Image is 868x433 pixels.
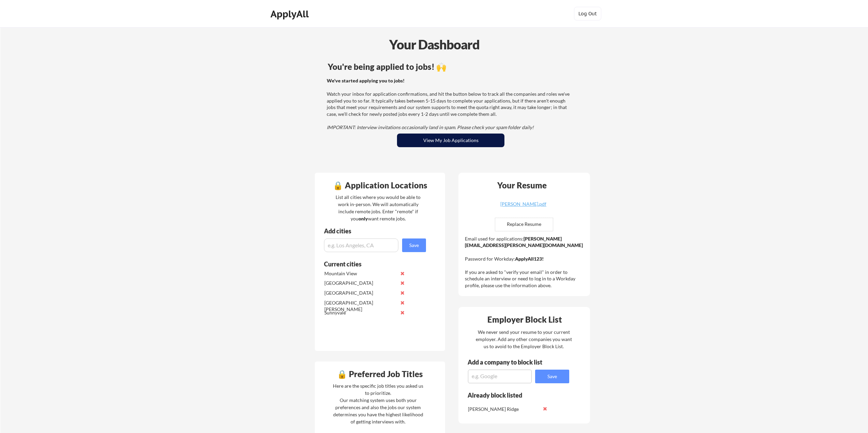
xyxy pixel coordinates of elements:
[331,194,425,222] div: List all cities where you would be able to work in-person. We will automatically include remote j...
[468,406,540,413] div: [PERSON_NAME] Ridge
[535,370,569,383] button: Save
[324,270,396,277] div: Mountain View
[324,238,398,252] input: e.g. Los Angeles, CA
[468,392,560,398] div: Already block listed
[324,299,396,313] div: [GEOGRAPHIC_DATA][PERSON_NAME]
[327,77,573,131] div: Watch your inbox for application confirmations, and hit the button below to track all the compani...
[317,370,443,378] div: 🔒 Preferred Job Titles
[324,309,396,316] div: Sunnyvale
[328,63,574,71] div: You're being applied to jobs! 🙌
[358,216,368,221] strong: only
[1,35,868,54] div: Your Dashboard
[270,8,311,20] div: ApplyAll
[488,181,556,189] div: Your Resume
[461,315,588,324] div: Employer Block List
[465,235,585,289] div: Email used for applications: Password for Workday: If you are asked to "verify your email" in ord...
[397,134,504,147] button: View My Job Applications
[465,236,583,248] strong: [PERSON_NAME][EMAIL_ADDRESS][PERSON_NAME][DOMAIN_NAME]
[331,382,425,425] div: Here are the specific job titles you asked us to prioritize. Our matching system uses both your p...
[324,290,396,296] div: [GEOGRAPHIC_DATA]
[327,78,404,83] strong: We've started applying you to jobs!
[402,238,426,252] button: Save
[324,261,418,267] div: Current cities
[324,280,396,287] div: [GEOGRAPHIC_DATA]
[317,181,443,189] div: 🔒 Application Locations
[515,256,544,262] strong: ApplyAll123!
[483,202,564,206] div: [PERSON_NAME].pdf
[468,359,553,365] div: Add a company to block list
[475,328,572,350] div: We never send your resume to your current employer. Add any other companies you want us to avoid ...
[327,124,534,130] em: IMPORTANT: Interview invitations occasionally land in spam. Please check your spam folder daily!
[324,228,428,234] div: Add cities
[483,202,564,212] a: [PERSON_NAME].pdf
[574,7,601,20] button: Log Out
